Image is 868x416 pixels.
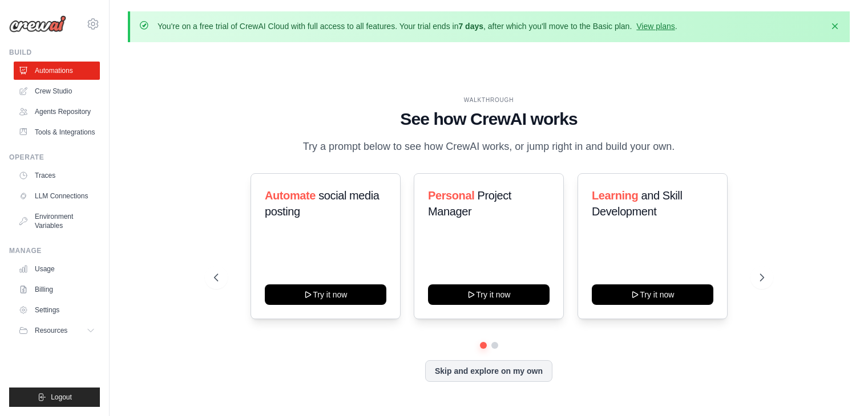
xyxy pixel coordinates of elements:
[14,321,100,340] button: Resources
[14,260,100,278] a: Usage
[9,153,100,162] div: Operate
[9,48,100,57] div: Build
[636,22,675,31] a: View plans
[265,189,316,202] span: Automate
[425,360,552,382] button: Skip and explore on my own
[14,301,100,319] a: Settings
[428,189,474,202] span: Personal
[9,246,100,255] div: Manage
[14,280,100,299] a: Billing
[811,361,868,416] iframe: Chat Widget
[214,109,764,129] h1: See how CrewAI works
[14,82,100,100] a: Crew Studio
[592,189,638,202] span: Learning
[14,207,100,235] a: Environment Variables
[51,393,72,402] span: Logout
[214,96,764,104] div: WALKTHROUGH
[9,15,66,32] img: Logo
[14,187,100,205] a: LLM Connections
[428,284,550,305] button: Try it now
[297,138,681,155] p: Try a prompt below to see how CrewAI works, or jump right in and build your own.
[592,189,682,218] span: and Skill Development
[458,22,483,31] strong: 7 days
[35,326,67,335] span: Resources
[14,62,100,80] a: Automations
[14,103,100,121] a: Agents Repository
[14,123,100,141] a: Tools & Integrations
[158,21,677,32] p: You're on a free trial of CrewAI Cloud with full access to all features. Your trial ends in , aft...
[592,284,713,305] button: Try it now
[9,388,100,407] button: Logout
[14,166,100,185] a: Traces
[265,284,386,305] button: Try it now
[265,189,380,218] span: social media posting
